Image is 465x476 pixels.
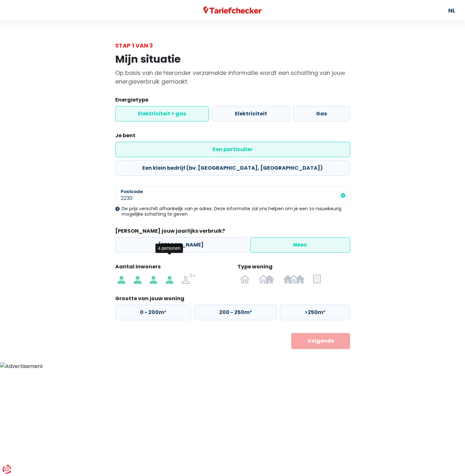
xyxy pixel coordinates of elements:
img: 4 personen [166,274,173,284]
legend: Je bent [115,132,350,142]
legend: Grootte van jouw woning [115,295,350,305]
label: >250m² [280,305,350,320]
label: Elektriciteit + gas [115,106,209,121]
legend: Type woning [237,263,350,273]
img: 2 personen [134,274,141,284]
legend: Energietype [115,96,350,106]
label: 200 - 250m² [194,305,277,320]
label: Neen [250,237,350,253]
button: Volgende [291,333,350,349]
label: Een klein bedrijf (bv. [GEOGRAPHIC_DATA], [GEOGRAPHIC_DATA]) [115,160,350,176]
img: Halfopen bebouwing [258,274,274,284]
legend: Aantal inwoners [115,263,228,273]
label: Elektriciteit [212,106,290,121]
img: 5+ personen [182,274,196,284]
img: Gesloten bebouwing [283,274,305,284]
img: Appartement [313,274,321,284]
div: Stap 1 van 3 [115,41,350,50]
div: De prijs verschilt afhankelijk van je adres. Deze informatie zal ons helpen om je een zo nauwkeur... [115,206,350,217]
label: Een particulier [115,142,350,157]
label: 0 - 200m² [115,305,191,320]
img: 1 persoon [117,274,125,284]
p: Op basis van de hieronder verzamelde informatie wordt een schatting van jouw energieverbruik gema... [115,68,350,86]
legend: [PERSON_NAME] jouw jaarlijks verbruik? [115,227,350,237]
img: 3 personen [150,274,157,284]
div: 4 personen [155,244,183,253]
h1: Mijn situatie [115,53,350,65]
img: Tariefchecker logo [203,6,262,14]
label: Gas [293,106,350,121]
input: 1000 [115,186,350,205]
label: [PERSON_NAME] [115,237,247,253]
img: Open bebouwing [240,274,250,284]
